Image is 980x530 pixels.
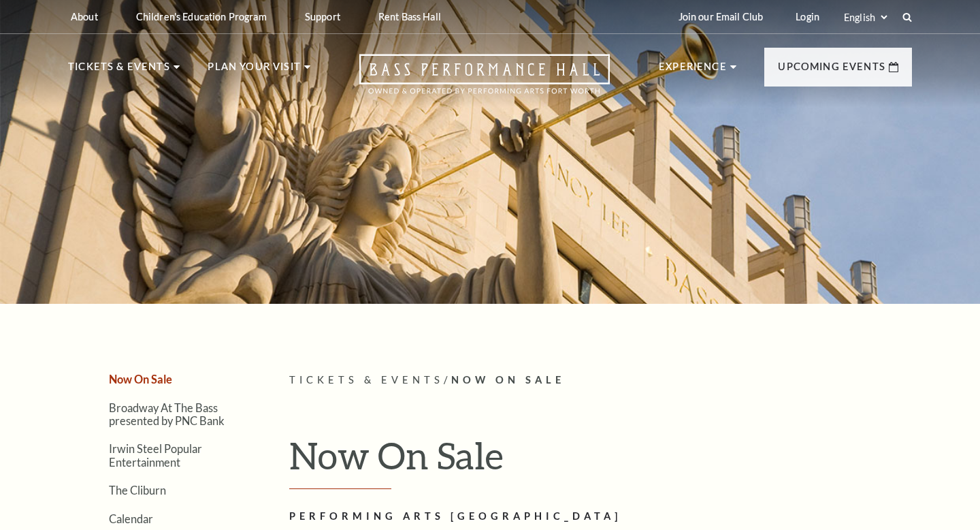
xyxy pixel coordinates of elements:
[109,401,225,427] a: Broadway At The Bass presented by PNC Bank
[109,512,153,525] a: Calendar
[451,374,565,386] span: Now On Sale
[778,59,885,83] p: Upcoming Events
[378,11,441,22] p: Rent Bass Hall
[841,11,889,24] select: Select:
[109,484,166,497] a: The Cliburn
[109,442,202,468] a: Irwin Steel Popular Entertainment
[109,373,172,386] a: Now On Sale
[71,11,98,22] p: About
[305,11,340,22] p: Support
[208,59,301,83] p: Plan Your Visit
[136,11,267,22] p: Children's Education Program
[68,59,170,83] p: Tickets & Events
[289,433,912,489] h1: Now On Sale
[289,372,912,389] p: /
[659,59,727,83] p: Experience
[289,508,732,525] h2: Performing Arts [GEOGRAPHIC_DATA]
[289,374,444,386] span: Tickets & Events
